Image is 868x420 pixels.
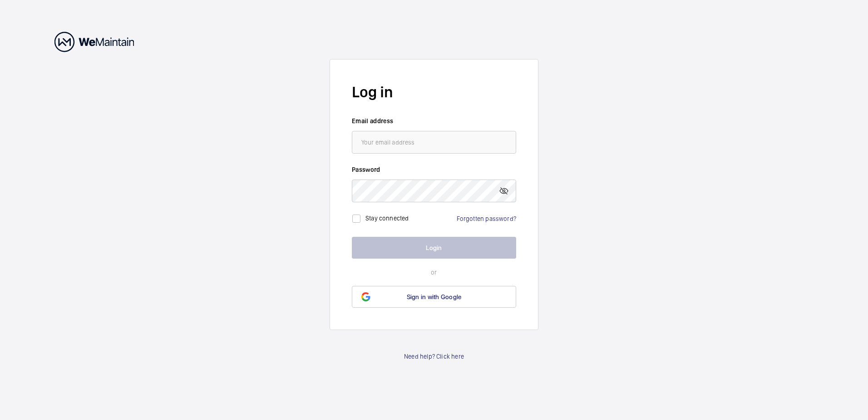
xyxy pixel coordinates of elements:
[352,165,516,174] label: Password
[352,116,516,125] label: Email address
[352,81,516,103] h2: Log in
[352,268,516,277] p: or
[352,131,516,154] input: Your email address
[407,293,462,300] span: Sign in with Google
[404,352,464,361] a: Need help? Click here
[457,215,516,222] a: Forgotten password?
[365,215,409,222] label: Stay connected
[352,237,516,259] button: Login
